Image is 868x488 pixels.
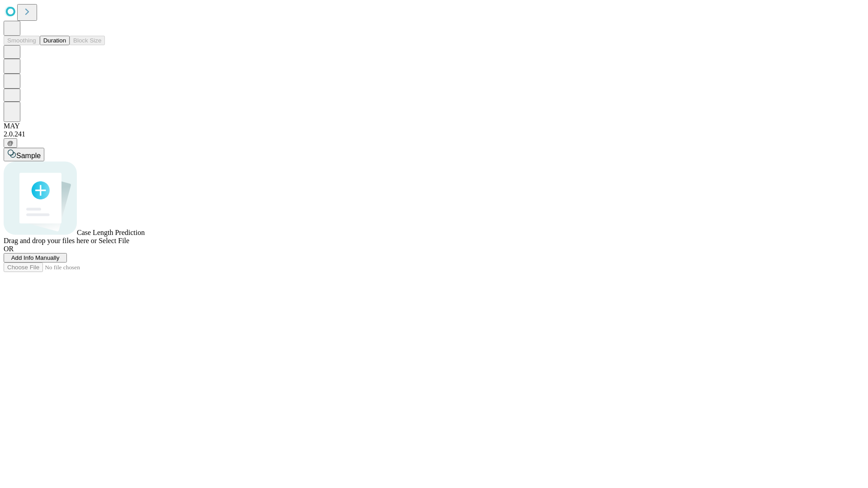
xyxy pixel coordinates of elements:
[40,36,70,45] button: Duration
[4,148,44,161] button: Sample
[77,229,145,236] span: Case Length Prediction
[70,36,105,45] button: Block Size
[11,254,60,261] span: Add Info Manually
[4,36,40,45] button: Smoothing
[4,237,97,244] span: Drag and drop your files here or
[4,138,17,148] button: @
[4,245,14,253] span: OR
[4,130,864,138] div: 2.0.241
[7,140,14,146] span: @
[16,152,41,160] span: Sample
[4,122,864,130] div: MAY
[99,237,129,244] span: Select File
[4,253,67,263] button: Add Info Manually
